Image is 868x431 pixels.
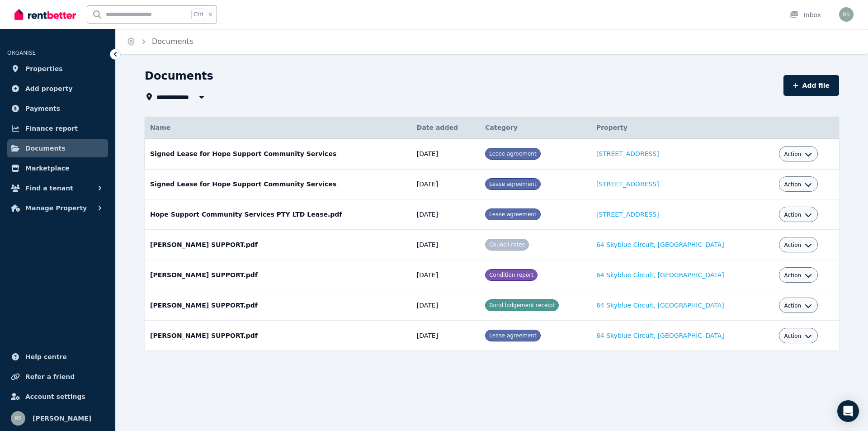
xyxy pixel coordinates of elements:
[7,159,108,177] a: Marketplace
[784,302,802,309] span: Action
[145,199,411,230] td: Hope Support Community Services PTY LTD Lease.pdf
[116,29,204,54] nav: Breadcrumb
[411,260,480,290] td: [DATE]
[591,117,774,139] th: Property
[837,400,859,422] div: Open Intercom Messenger
[596,211,659,218] a: [STREET_ADDRESS]
[25,351,67,362] span: Help centre
[7,119,108,137] a: Finance report
[25,123,78,134] span: Finance report
[7,50,36,56] span: ORGANISE
[25,103,60,114] span: Payments
[489,242,525,248] span: Council rates
[596,241,724,248] a: 64 Skyblue Circuit, [GEOGRAPHIC_DATA]
[784,151,812,158] button: Action
[839,7,854,22] img: Rod Smith
[411,139,480,169] td: [DATE]
[784,211,812,218] button: Action
[7,139,108,157] a: Documents
[784,181,812,188] button: Action
[411,169,480,199] td: [DATE]
[596,302,724,309] a: 64 Skyblue Circuit, [GEOGRAPHIC_DATA]
[14,8,76,21] img: RentBetter
[145,260,411,290] td: [PERSON_NAME] SUPPORT.pdf
[784,272,812,279] button: Action
[489,272,533,278] span: Condition report
[411,290,480,321] td: [DATE]
[7,99,108,118] a: Payments
[25,371,75,382] span: Refer a friend
[489,181,536,187] span: Lease agreement
[7,80,108,98] a: Add property
[489,332,536,339] span: Lease agreement
[145,321,411,351] td: [PERSON_NAME] SUPPORT.pdf
[145,69,213,83] h1: Documents
[596,332,724,339] a: 64 Skyblue Circuit, [GEOGRAPHIC_DATA]
[784,181,802,188] span: Action
[411,321,480,351] td: [DATE]
[411,230,480,260] td: [DATE]
[784,242,802,249] span: Action
[7,368,108,386] a: Refer a friend
[11,411,25,426] img: Rod Smith
[784,272,802,279] span: Action
[784,211,802,218] span: Action
[411,199,480,230] td: [DATE]
[33,413,91,424] span: [PERSON_NAME]
[25,63,63,74] span: Properties
[489,211,536,218] span: Lease agreement
[191,9,205,20] span: Ctrl
[784,151,802,158] span: Action
[480,117,591,139] th: Category
[784,332,802,340] span: Action
[145,230,411,260] td: [PERSON_NAME] SUPPORT.pdf
[7,179,108,197] button: Find a tenant
[7,348,108,366] a: Help centre
[25,391,85,402] span: Account settings
[209,11,212,18] span: k
[7,199,108,217] button: Manage Property
[145,139,411,169] td: Signed Lease for Hope Support Community Services
[145,290,411,321] td: [PERSON_NAME] SUPPORT.pdf
[25,183,73,194] span: Find a tenant
[489,302,555,308] span: Bond lodgement receipt
[25,143,66,154] span: Documents
[7,388,108,406] a: Account settings
[7,60,108,78] a: Properties
[784,332,812,340] button: Action
[150,124,170,131] span: Name
[25,203,87,213] span: Manage Property
[489,151,536,157] span: Lease agreement
[596,150,659,157] a: [STREET_ADDRESS]
[784,242,812,249] button: Action
[789,10,821,19] div: Inbox
[25,163,69,174] span: Marketplace
[596,180,659,188] a: [STREET_ADDRESS]
[145,169,411,199] td: Signed Lease for Hope Support Community Services
[411,117,480,139] th: Date added
[152,37,193,46] a: Documents
[784,302,812,309] button: Action
[783,75,839,96] button: Add file
[596,271,724,279] a: 64 Skyblue Circuit, [GEOGRAPHIC_DATA]
[25,83,73,94] span: Add property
